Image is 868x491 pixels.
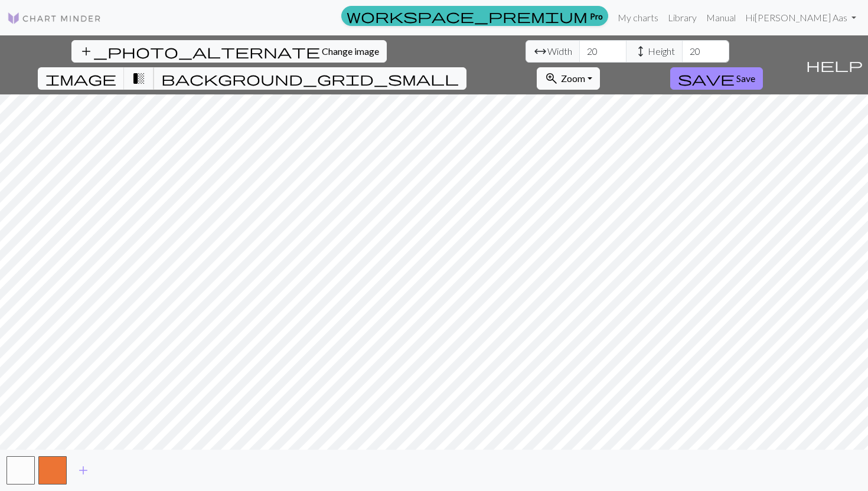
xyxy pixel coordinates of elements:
span: background_grid_small [161,70,459,87]
span: transition_fade [132,70,146,87]
span: workspace_premium [347,8,588,24]
span: help [806,57,863,73]
span: save [678,70,735,87]
span: Change image [322,45,379,57]
span: Zoom [561,73,585,84]
a: Manual [701,6,740,30]
span: arrow_range [533,43,547,60]
button: Change image [71,40,387,63]
span: add_photo_alternate [79,43,320,60]
span: zoom_in [544,70,559,87]
button: Add color [68,459,98,482]
button: Help [801,35,868,94]
button: Save [670,67,763,90]
span: add [76,462,90,479]
a: Library [663,6,701,30]
span: Save [736,73,755,84]
span: Width [547,44,572,58]
button: Zoom [537,67,600,90]
a: My charts [613,6,663,30]
a: Pro [341,6,608,26]
span: Height [648,44,675,58]
span: image [45,70,116,87]
img: Logo [7,11,102,25]
a: Hi[PERSON_NAME] Aas [740,6,861,30]
span: height [634,43,648,60]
